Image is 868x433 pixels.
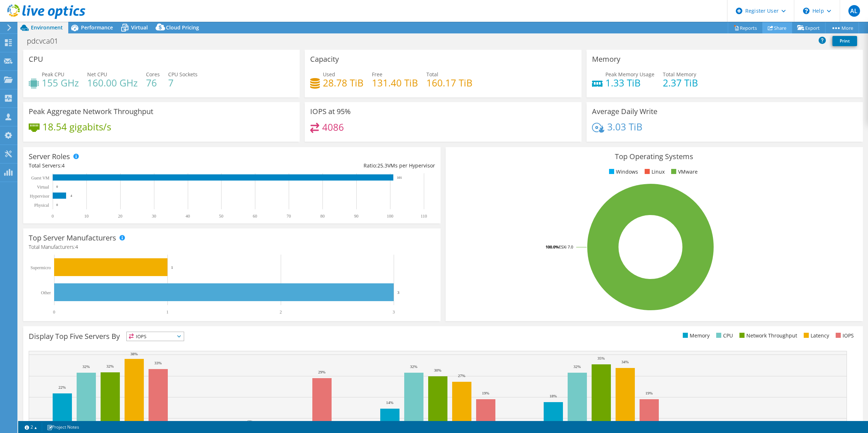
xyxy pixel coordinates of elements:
[573,364,581,369] text: 32%
[56,203,58,207] text: 0
[29,55,43,63] h3: CPU
[280,309,282,315] text: 2
[219,214,223,219] text: 50
[30,194,49,199] text: Hypervisor
[386,400,393,405] text: 14%
[56,185,58,189] text: 0
[669,168,698,176] li: VMware
[42,422,84,432] a: Project Notes
[848,5,860,17] span: AL
[87,71,107,78] span: Net CPU
[621,360,629,364] text: 34%
[663,79,698,87] h4: 2.37 TiB
[681,332,710,340] li: Memory
[607,168,638,176] li: Windows
[166,309,169,315] text: 1
[728,22,763,33] a: Reports
[232,162,435,170] div: Ratio: VMs per Hypervisor
[738,332,797,340] li: Network Throughput
[318,370,325,374] text: 29%
[322,123,344,131] h4: 4086
[106,364,114,368] text: 32%
[247,419,253,424] text: 6%
[253,214,257,219] text: 60
[393,309,395,315] text: 3
[643,168,665,176] li: Linux
[310,108,351,116] h3: IOPS at 95%
[762,22,792,33] a: Share
[451,153,857,161] h3: Top Operating Systems
[29,162,232,170] div: Total Servers:
[426,79,472,87] h4: 160.17 TiB
[166,24,199,31] span: Cloud Pricing
[87,79,138,87] h4: 160.00 GHz
[42,79,79,87] h4: 155 GHz
[84,214,89,219] text: 10
[287,214,291,219] text: 70
[426,71,438,78] span: Total
[605,79,654,87] h4: 1.33 TiB
[24,37,69,45] h1: pdcvca01
[607,123,642,131] h4: 3.03 TiB
[81,24,113,31] span: Performance
[130,352,138,356] text: 38%
[75,243,78,250] span: 4
[397,176,402,179] text: 101
[545,244,559,250] tspan: 100.0%
[559,244,573,250] tspan: ESXi 7.0
[592,108,657,116] h3: Average Daily Write
[34,203,49,208] text: Physical
[70,194,72,198] text: 4
[29,243,435,251] h4: Total Manufacturers:
[168,79,198,87] h4: 7
[663,71,696,78] span: Total Memory
[62,162,65,169] span: 4
[31,24,63,31] span: Environment
[37,185,49,190] text: Virtual
[714,332,733,340] li: CPU
[421,214,427,219] text: 110
[377,162,388,169] span: 25.3
[825,22,859,33] a: More
[605,71,654,78] span: Peak Memory Usage
[832,36,857,46] a: Print
[31,175,49,181] text: Guest VM
[146,71,160,78] span: Cores
[58,385,66,389] text: 22%
[42,71,64,78] span: Peak CPU
[31,265,51,270] text: Supermicro
[29,234,116,242] h3: Top Server Manufacturers
[127,332,184,341] span: IOPS
[354,214,358,219] text: 90
[802,332,829,340] li: Latency
[29,108,153,116] h3: Peak Aggregate Network Throughput
[372,79,418,87] h4: 131.40 TiB
[323,71,335,78] span: Used
[834,332,854,340] li: IOPS
[154,361,162,365] text: 33%
[320,214,325,219] text: 80
[131,24,148,31] span: Virtual
[186,214,190,219] text: 40
[434,368,441,372] text: 30%
[792,22,826,33] a: Export
[118,214,122,219] text: 20
[20,422,42,432] a: 2
[803,8,810,14] svg: \n
[645,391,653,395] text: 19%
[458,373,465,378] text: 27%
[372,71,382,78] span: Free
[549,394,557,398] text: 18%
[29,153,70,161] h3: Server Roles
[592,55,620,63] h3: Memory
[168,71,198,78] span: CPU Sockets
[597,356,605,360] text: 35%
[310,55,339,63] h3: Capacity
[42,123,111,131] h4: 18.54 gigabits/s
[410,364,417,369] text: 32%
[323,79,364,87] h4: 28.78 TiB
[171,265,173,270] text: 1
[82,364,90,369] text: 32%
[397,290,399,295] text: 3
[482,391,489,395] text: 19%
